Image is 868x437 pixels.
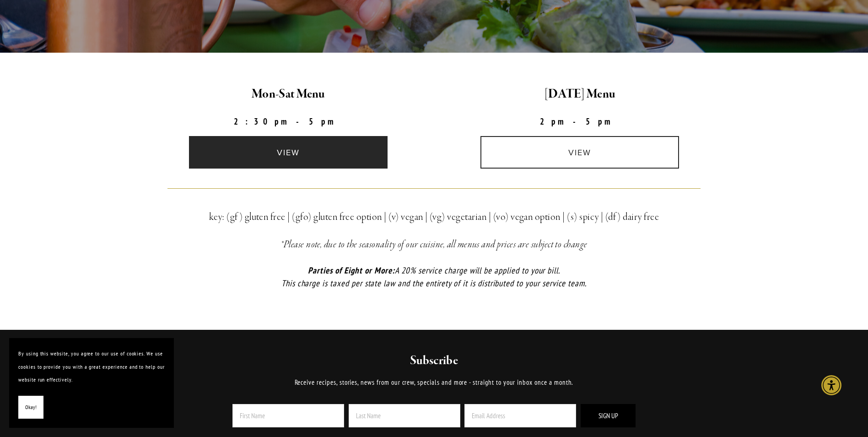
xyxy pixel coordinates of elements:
strong: 2pm-5pm [540,116,620,127]
section: Cookie banner [9,338,174,428]
button: Okay! [18,396,43,419]
p: By using this website, you agree to our use of cookies. We use cookies to provide you with a grea... [18,347,165,387]
em: Parties of Eight or More: [308,265,395,276]
a: view [189,136,388,169]
h2: Mon-Sat Menu [151,85,426,104]
h2: [DATE] Menu [442,85,718,104]
em: *Please note, due to the seasonality of our cuisine, all menus and prices are subject to change [280,238,588,251]
h2: Subscribe [207,353,661,369]
input: First Name [232,404,344,427]
strong: 2:30pm-5pm [234,116,343,127]
input: Email Address [464,404,576,427]
h3: key: (gf) gluten free | (gfo) gluten free option | (v) vegan | (vg) vegetarian | (vo) vegan optio... [167,209,701,225]
button: Sign Up [581,404,636,427]
div: Accessibility Menu [821,375,841,395]
input: Last Name [349,404,460,427]
a: view [480,136,679,169]
span: Sign Up [598,411,618,420]
p: Receive recipes, stories, news from our crew, specials and more - straight to your inbox once a m... [207,377,661,388]
em: A 20% service charge will be applied to your bill. This charge is taxed per state law and the ent... [281,265,587,289]
span: Okay! [25,401,37,414]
